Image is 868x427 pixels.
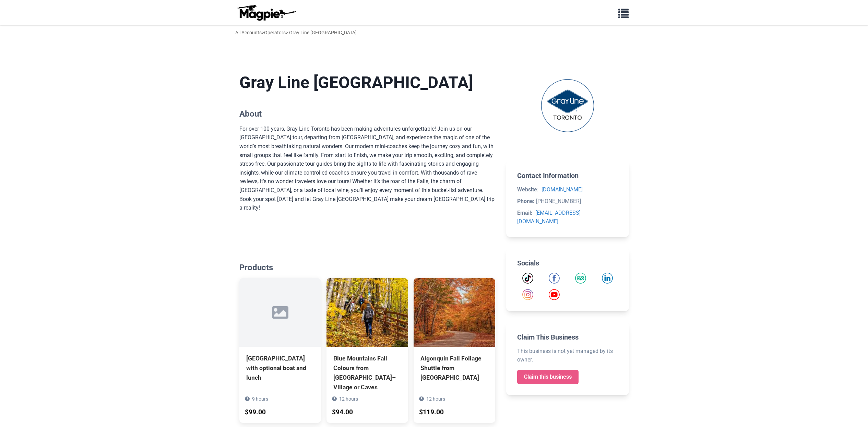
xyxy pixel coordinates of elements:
span: 12 hours [339,396,358,402]
h1: Gray Line [GEOGRAPHIC_DATA] [239,73,496,93]
a: Operators [264,30,286,35]
h2: Socials [517,259,618,267]
img: Algonquin Fall Foliage Shuttle from Toronto [414,278,495,347]
img: Blue Mountains Fall Colours from Toronto–Village or Caves [326,278,408,347]
img: Gray Line Toronto logo [535,73,601,139]
li: [PHONE_NUMBER] [517,197,618,206]
a: Claim this business [517,370,579,384]
img: TikTok icon [522,273,533,284]
a: LinkedIn [602,273,613,284]
strong: Website: [517,186,539,193]
h2: Contact Information [517,171,618,180]
div: $94.00 [332,407,353,418]
div: > > Gray Line [GEOGRAPHIC_DATA] [235,29,357,36]
h2: About [239,109,496,119]
img: logo-ab69f6fb50320c5b225c76a69d11143b.png [235,4,297,21]
a: [DOMAIN_NAME] [542,186,583,193]
a: YouTube [549,289,560,300]
div: Blue Mountains Fall Colours from [GEOGRAPHIC_DATA]–Village or Caves [333,354,401,392]
div: [GEOGRAPHIC_DATA] with optional boat and lunch [246,354,314,382]
div: Algonquin Fall Foliage Shuttle from [GEOGRAPHIC_DATA] [420,354,488,382]
div: $99.00 [245,407,266,418]
p: This business is not yet managed by its owner. [517,347,618,364]
a: [GEOGRAPHIC_DATA] with optional boat and lunch 9 hours $99.00 [239,278,321,413]
div: For over 100 years, Gray Line Toronto has been making adventures unforgettable! Join us on our [G... [239,124,496,230]
a: Algonquin Fall Foliage Shuttle from [GEOGRAPHIC_DATA] 12 hours $119.00 [414,278,495,413]
span: 9 hours [252,396,268,402]
h2: Products [239,263,496,273]
div: $119.00 [419,407,444,418]
a: Facebook [549,273,560,284]
a: Tripadvisor [575,273,586,284]
h2: Claim This Business [517,333,618,341]
a: Blue Mountains Fall Colours from [GEOGRAPHIC_DATA]–Village or Caves 12 hours $94.00 [326,278,408,423]
img: Facebook icon [549,273,560,284]
img: Instagram icon [522,289,533,300]
strong: Phone: [517,198,535,204]
strong: Email: [517,210,533,216]
img: YouTube icon [549,289,560,300]
img: LinkedIn icon [602,273,613,284]
a: TikTok [522,273,533,284]
a: [EMAIL_ADDRESS][DOMAIN_NAME] [517,210,581,225]
a: Instagram [522,289,533,300]
img: Tripadvisor icon [575,273,586,284]
a: All Accounts [235,30,262,35]
span: 12 hours [426,396,445,402]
